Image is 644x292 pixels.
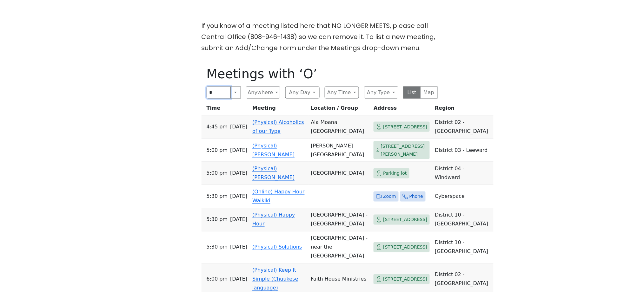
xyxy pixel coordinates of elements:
a: (Physical) Happy Hour [252,212,295,227]
span: Zoom [383,193,396,201]
span: [DATE] [230,243,247,252]
span: [DATE] [230,169,247,178]
a: (Physical) Alcoholics of our Type [252,119,304,134]
button: Any Time [325,87,359,99]
td: District 02 - [GEOGRAPHIC_DATA] [432,115,493,139]
button: Any Day [285,87,320,99]
span: Phone [409,193,423,201]
input: Search [207,87,231,99]
button: Any Type [364,87,398,99]
span: [DATE] [230,215,247,224]
th: Location / Group [309,104,371,115]
td: [GEOGRAPHIC_DATA] - near the [GEOGRAPHIC_DATA]. [309,231,371,263]
th: Address [371,104,432,115]
a: (Physical) Keep It Simple (Chuukese language) [252,267,298,291]
span: 5:30 PM [207,192,228,201]
th: Region [432,104,493,115]
th: Time [202,104,250,115]
span: 5:00 PM [207,146,228,155]
span: 5:30 PM [207,215,228,224]
span: [DATE] [230,146,247,155]
td: [PERSON_NAME][GEOGRAPHIC_DATA] [309,139,371,162]
button: Anywhere [246,87,280,99]
span: 5:00 PM [207,169,228,178]
td: District 04 - Windward [432,162,493,185]
span: Parking lot [383,170,407,178]
span: [STREET_ADDRESS] [383,243,427,251]
button: Map [420,87,438,99]
td: Cyberspace [432,185,493,208]
td: Ala Moana [GEOGRAPHIC_DATA] [309,115,371,139]
button: Search [230,87,241,99]
th: Meeting [250,104,308,115]
span: [DATE] [230,122,247,131]
span: [STREET_ADDRESS] [383,276,427,283]
span: [DATE] [230,192,247,201]
span: 5:30 PM [207,243,228,252]
span: [DATE] [230,275,247,284]
span: [STREET_ADDRESS] [383,123,427,131]
h1: Meetings with ‘O’ [207,66,438,81]
span: 6:00 PM [207,275,228,284]
p: If you know of a meeting listed here that NO LONGER MEETS, please call Central Office (808-946-14... [202,20,443,54]
a: (Physical) [PERSON_NAME] [252,166,295,181]
td: [GEOGRAPHIC_DATA] - [GEOGRAPHIC_DATA] [309,208,371,231]
a: (Physical) [PERSON_NAME] [252,143,295,158]
td: District 10 - [GEOGRAPHIC_DATA] [432,208,493,231]
span: [STREET_ADDRESS] [383,216,427,224]
td: [GEOGRAPHIC_DATA] [309,162,371,185]
span: [STREET_ADDRESS][PERSON_NAME] [381,142,428,158]
a: (Online) Happy Hour Waikiki [252,189,304,204]
span: 4:45 PM [207,122,228,131]
td: District 10 - [GEOGRAPHIC_DATA] [432,231,493,263]
a: (Physical) Solutions [252,244,302,250]
button: List [403,87,421,99]
td: District 03 - Leeward [432,139,493,162]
